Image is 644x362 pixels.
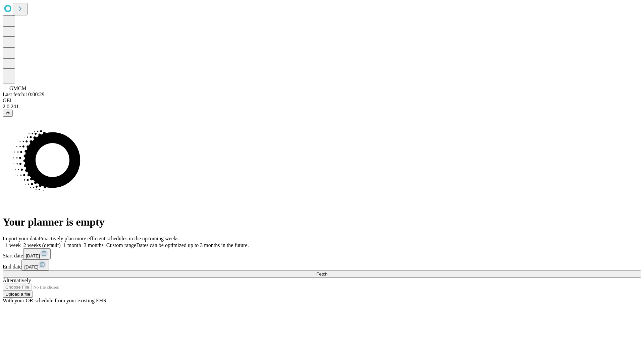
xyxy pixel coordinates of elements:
[316,271,327,277] span: Fetch
[3,216,641,228] h1: Your planner is empty
[3,270,641,278] button: Fetch
[63,242,81,248] span: 1 month
[39,236,180,241] span: Proactively plan more efficient schedules in the upcoming weeks.
[3,236,39,241] span: Import your data
[3,291,33,298] button: Upload a file
[3,110,13,117] button: @
[5,111,10,116] span: @
[3,92,45,97] span: Last fetch: 10:00:29
[24,264,38,269] span: [DATE]
[3,259,641,270] div: End date
[106,242,136,248] span: Custom range
[136,242,249,248] span: Dates can be optimized up to 3 months in the future.
[3,278,31,283] span: Alternatively
[5,242,21,248] span: 1 week
[3,248,641,259] div: Start date
[23,242,61,248] span: 2 weeks (default)
[21,259,49,270] button: [DATE]
[3,104,641,110] div: 2.0.241
[3,98,641,104] div: GEI
[84,242,104,248] span: 3 months
[3,298,107,303] span: With your OR schedule from your existing EHR
[23,248,51,259] button: [DATE]
[9,85,26,91] span: GMCM
[26,253,40,258] span: [DATE]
